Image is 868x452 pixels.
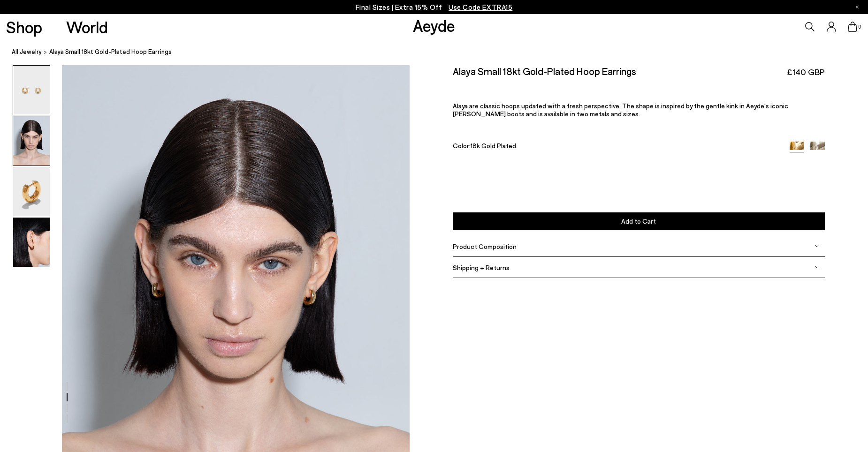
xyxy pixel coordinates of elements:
[13,167,50,216] img: Alaya Small 18kt Gold-Plated Hoop Earrings - Image 3
[13,218,50,267] img: Alaya Small 18kt Gold-Plated Hoop Earrings - Image 4
[13,116,50,166] img: Alaya Small 18kt Gold-Plated Hoop Earrings - Image 2
[449,3,512,11] span: Navigate to /collections/ss25-final-sizes
[815,244,820,249] img: svg%3E
[413,15,455,35] a: Aeyde
[453,212,824,230] button: Add to Cart
[453,142,777,152] div: Color:
[815,265,820,270] img: svg%3E
[453,102,824,118] p: Alaya are classic hoops updated with a fresh perspective. The shape is inspired by the gentle kin...
[621,217,656,225] span: Add to Cart
[6,19,42,35] a: Shop
[356,1,513,13] p: Final Sizes | Extra 15% Off
[787,66,825,78] span: £140 GBP
[453,242,517,250] span: Product Composition
[66,19,108,35] a: World
[12,39,868,65] nav: breadcrumb
[453,263,510,271] span: Shipping + Returns
[12,47,42,57] a: All Jewelry
[453,65,636,77] h2: Alaya Small 18kt Gold-Plated Hoop Earrings
[49,47,172,57] span: Alaya Small 18kt Gold-Plated Hoop Earrings
[848,22,857,32] a: 0
[471,142,516,150] span: 18k Gold Plated
[857,24,862,30] span: 0
[13,66,50,115] img: Alaya Small 18kt Gold-Plated Hoop Earrings - Image 1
